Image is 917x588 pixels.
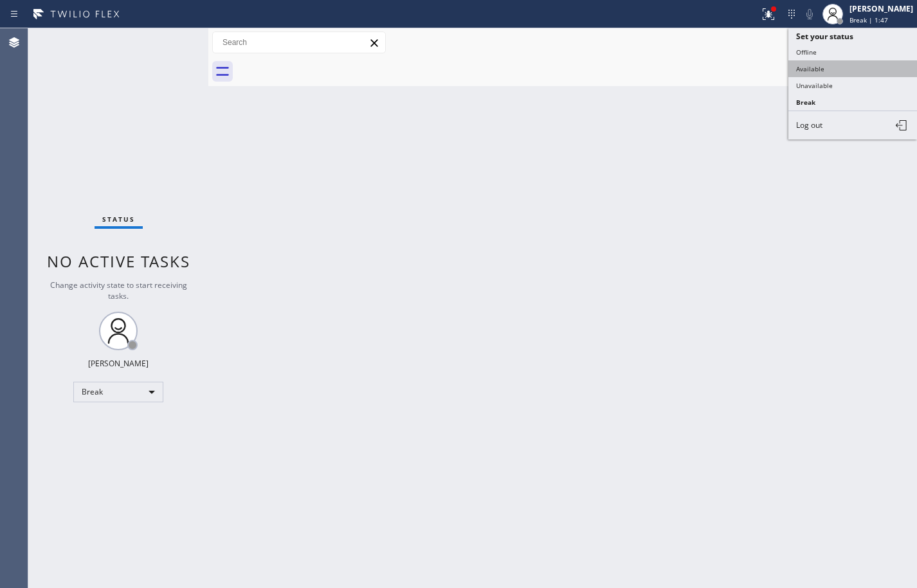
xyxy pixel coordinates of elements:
[102,215,135,224] span: Status
[849,15,888,24] span: Break | 1:47
[47,251,190,272] span: No active tasks
[50,280,187,301] span: Change activity state to start receiving tasks.
[849,3,913,14] div: [PERSON_NAME]
[88,358,149,369] div: [PERSON_NAME]
[73,382,163,402] div: Break
[801,5,819,23] button: Mute
[213,32,385,53] input: Search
